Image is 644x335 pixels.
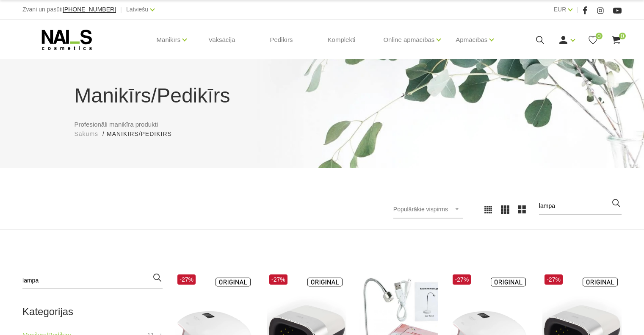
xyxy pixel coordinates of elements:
[68,80,576,138] div: Profesionāli manikīra produkti
[393,206,448,213] span: Populārākie vispirms
[619,33,626,39] span: 0
[596,33,603,39] span: 0
[539,198,622,215] input: Meklēt produktus ...
[75,80,570,111] h1: Manikīrs/Pedikīrs
[177,274,196,285] span: -27%
[22,272,163,289] input: Meklēt produktus ...
[126,4,148,14] a: Latviešu
[63,6,116,13] span: [PHONE_NUMBER]
[75,130,99,137] span: Sākums
[120,4,122,15] span: |
[202,19,242,60] a: Vaksācija
[269,274,287,285] span: -27%
[383,23,434,57] a: Online apmācības
[453,274,471,285] span: -27%
[577,4,578,15] span: |
[321,19,362,60] a: Komplekti
[157,23,181,57] a: Manikīrs
[75,130,99,138] a: Sākums
[544,274,563,285] span: -27%
[554,4,567,14] a: EUR
[611,35,622,45] a: 0
[107,130,180,138] li: Manikīrs/Pedikīrs
[456,23,487,57] a: Apmācības
[22,4,116,15] div: Zvani un pasūti
[588,35,598,45] a: 0
[22,306,163,317] h2: Kategorijas
[263,19,299,60] a: Pedikīrs
[63,6,116,13] a: [PHONE_NUMBER]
